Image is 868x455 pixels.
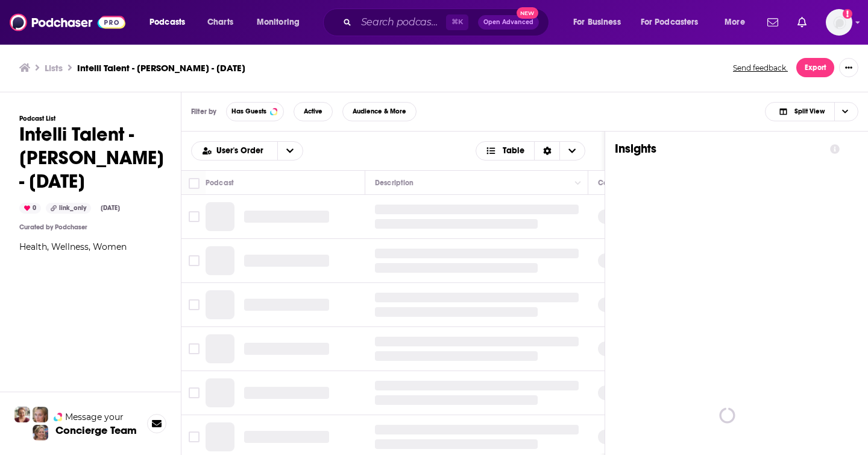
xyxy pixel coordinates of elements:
[641,14,699,31] span: For Podcasters
[226,102,284,121] button: Has Guests
[843,9,852,19] svg: Add a profile image
[189,299,200,310] span: Toggle select row
[294,102,333,121] button: Active
[598,176,635,190] div: Categories
[633,13,716,32] button: open menu
[19,223,87,231] a: Curated by Podchaser
[10,11,125,34] img: Podchaser - Follow, Share and Rate Podcasts
[19,203,41,214] div: 0
[729,63,791,73] button: Send feedback.
[33,425,48,441] img: Barbara Profile
[716,13,760,32] button: open menu
[248,13,315,32] button: open menu
[615,141,820,156] h1: Insights
[189,211,200,222] span: Toggle select row
[826,9,852,36] img: User Profile
[335,8,561,36] div: Search podcasts, credits, & more...
[189,343,200,354] span: Toggle select row
[725,14,745,31] span: More
[216,147,268,155] span: User's Order
[375,176,414,190] div: Description
[517,7,538,19] span: New
[192,147,277,155] button: open menu
[765,102,858,121] button: Choose View
[565,13,636,32] button: open menu
[189,255,200,266] span: Toggle select row
[77,62,245,74] h3: Intelli Talent - [PERSON_NAME] - [DATE]
[149,14,185,31] span: Podcasts
[46,203,91,214] div: link_only
[191,141,303,161] h2: Choose List sort
[794,108,825,115] span: Split View
[231,108,266,115] span: Has Guests
[793,12,811,33] a: Show notifications dropdown
[476,141,586,161] button: Choose View
[19,241,127,252] span: Health, Wellness, Women
[19,122,164,193] h1: Intelli Talent - [PERSON_NAME] - [DATE]
[503,147,524,155] span: Table
[96,203,125,213] div: [DATE]
[19,115,164,122] h3: Podcast List
[200,13,241,32] a: Charts
[839,58,858,77] button: Show More Button
[763,12,783,33] a: Show notifications dropdown
[207,14,233,31] span: Charts
[534,142,559,160] div: Sort Direction
[189,431,200,442] span: Toggle select row
[55,424,137,436] h3: Concierge Team
[191,107,216,116] h3: Filter by
[571,176,585,190] button: Column Actions
[189,387,200,398] span: Toggle select row
[277,142,303,160] button: open menu
[826,9,852,36] button: Show profile menu
[33,407,48,422] img: Jules Profile
[206,176,234,190] div: Podcast
[141,13,201,32] button: open menu
[573,14,621,31] span: For Business
[446,14,468,30] span: ⌘ K
[45,62,63,74] a: Lists
[14,407,30,422] img: Sydney Profile
[353,108,406,115] span: Audience & More
[257,14,300,31] span: Monitoring
[483,19,533,25] span: Open Advanced
[342,102,417,121] button: Audience & More
[356,13,446,32] input: Search podcasts, credits, & more...
[826,9,852,36] span: Logged in as experts
[796,58,834,77] button: Export
[478,15,539,30] button: Open AdvancedNew
[304,108,322,115] span: Active
[65,411,124,423] span: Message your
